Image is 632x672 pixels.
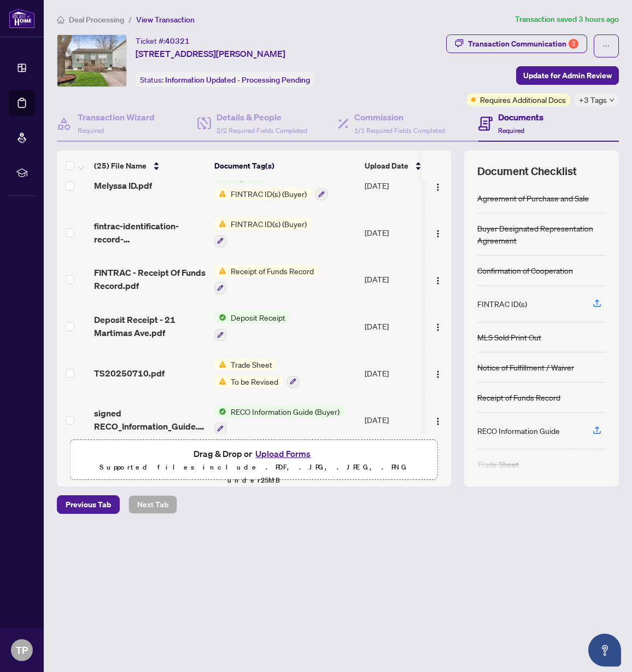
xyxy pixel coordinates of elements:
div: 2 [569,39,578,49]
div: Agreement of Purchase and Sale [477,192,589,204]
img: Status Icon [214,218,226,230]
div: MLS Sold Print Out [477,331,541,343]
div: RECO Information Guide [477,425,560,437]
div: Transaction Communication [468,35,578,53]
article: Transaction saved 3 hours ago [515,13,619,26]
p: Supported files include .PDF, .JPG, .JPEG, .PNG under 25 MB [77,461,431,487]
span: ellipsis [602,42,610,50]
span: Required [78,126,104,135]
span: (25) File Name [94,160,147,172]
span: Deposit Receipt - 21 Martimas Ave.pdf [94,313,206,339]
h4: Documents [498,111,543,124]
span: View Transaction [136,15,195,25]
button: Logo [429,317,447,335]
span: home [57,16,65,24]
span: +3 Tags [579,94,607,106]
li: / [128,13,132,26]
span: Document Checklist [477,164,577,179]
th: Upload Date [360,150,435,181]
img: logo [9,8,35,28]
span: Trade Sheet [226,358,277,370]
button: Upload Forms [252,447,314,461]
span: TS20250710.pdf [94,367,165,380]
button: Status IconDuplicateStatus IconFINTRAC ID(s) (Buyer) [214,171,327,200]
th: Document Tag(s) [210,150,360,181]
button: Transaction Communication2 [446,34,587,53]
img: Logo [434,370,442,379]
img: Logo [434,323,442,332]
img: Logo [434,417,442,426]
span: 2/2 Required Fields Completed [216,126,307,135]
td: [DATE] [360,350,435,397]
td: [DATE] [360,162,435,209]
img: Status Icon [214,265,226,277]
span: Deposit Receipt [226,311,290,323]
img: Logo [434,229,442,238]
span: [STREET_ADDRESS][PERSON_NAME] [136,47,285,60]
div: Buyer Designated Representation Agreement [477,222,606,246]
span: FINTRAC - Receipt Of Funds Record.pdf [94,266,206,292]
img: Logo [434,183,442,192]
span: Upload Date [365,160,408,172]
td: [DATE] [360,397,435,444]
img: Status Icon [214,358,226,370]
div: FINTRAC ID(s) [477,298,527,310]
span: 1/1 Required Fields Completed [354,126,445,135]
button: Next Tab [128,495,177,514]
img: Logo [434,276,442,285]
span: Update for Admin Review [523,67,612,84]
button: Open asap [588,634,621,667]
button: Logo [429,364,447,382]
button: Logo [429,177,447,194]
div: Status: [136,72,314,87]
h4: Commission [354,111,445,124]
span: signed RECO_Information_Guide.pdf [94,407,206,433]
span: FINTRAC ID(s) (Buyer) [226,218,311,230]
img: Status Icon [214,375,226,387]
h4: Details & People [216,111,307,124]
button: Update for Admin Review [516,66,619,85]
button: Logo [429,411,447,428]
button: Logo [429,224,447,241]
button: Status IconDeposit Receipt [214,311,290,341]
div: Notice of Fulfillment / Waiver [477,361,574,373]
span: To be Revised [226,375,283,387]
span: Receipt of Funds Record [226,265,318,277]
span: TP [16,642,28,658]
span: Previous Tab [66,496,111,513]
button: Status IconFINTRAC ID(s) (Buyer) [214,218,311,247]
img: IMG-X12091058_1.jpg [57,35,126,86]
span: Drag & Drop or [194,447,314,461]
th: (25) File Name [90,150,210,181]
span: Information Updated - Processing Pending [165,75,310,85]
td: [DATE] [360,256,435,303]
h4: Transaction Wizard [78,111,155,124]
td: [DATE] [360,209,435,256]
div: Receipt of Funds Record [477,391,560,403]
button: Status IconTrade SheetStatus IconTo be Revised [214,358,299,388]
div: Confirmation of Cooperation [477,264,573,276]
button: Logo [429,270,447,288]
span: Deal Processing [69,15,124,25]
span: FINTRAC ID(s) (Buyer) [226,188,311,200]
button: Previous Tab [57,495,120,514]
button: Status IconReceipt of Funds Record [214,265,318,294]
span: Drag & Drop orUpload FormsSupported files include .PDF, .JPG, .JPEG, .PNG under25MB [71,440,437,494]
span: RECO Information Guide (Buyer) [226,405,344,418]
img: Status Icon [214,188,226,200]
span: 40321 [165,36,190,46]
img: Status Icon [214,311,226,323]
td: [DATE] [360,303,435,350]
div: Ticket #: [136,34,190,47]
span: down [609,97,615,103]
span: fintrac-identification-record-[PERSON_NAME]-20250714-200626.pdf [94,219,206,246]
img: Status Icon [214,405,226,418]
span: Required [498,126,524,135]
button: Status IconRECO Information Guide (Buyer) [214,405,344,435]
span: Melyssa ID.pdf [94,179,152,192]
span: Requires Additional Docs [480,94,566,106]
